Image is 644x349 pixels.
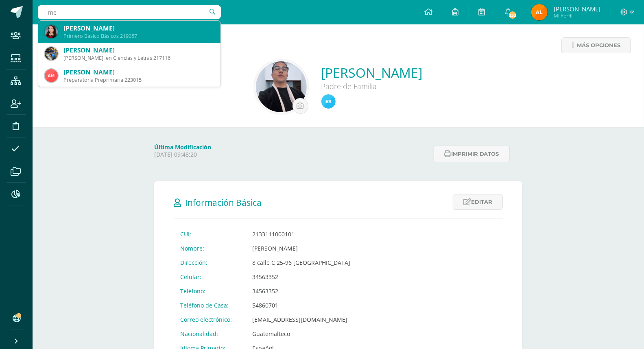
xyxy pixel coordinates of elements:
span: Mi Perfil [554,12,600,19]
span: Información Básica [185,197,262,208]
div: [PERSON_NAME] [63,46,214,55]
h4: Última Modificación [154,143,429,151]
td: Dirección: [174,255,246,270]
span: Más opciones [577,38,620,53]
td: Teléfono: [174,284,246,298]
td: Nacionalidad: [174,327,246,341]
td: [EMAIL_ADDRESS][DOMAIN_NAME] [246,312,357,327]
td: [PERSON_NAME] [246,241,357,255]
img: af9b8bc9e20a7c198341f7486dafb623.png [531,4,548,20]
td: 34563352 [246,284,357,298]
img: ba30cfeb4010286aa64125c1f3aea791.png [45,25,58,38]
img: 32de4ab30536747c241aeb492840e2b6.png [45,47,58,60]
td: 34563352 [246,270,357,284]
input: Busca un usuario... [38,5,221,19]
td: Celular: [174,270,246,284]
a: Más opciones [561,37,631,53]
a: [PERSON_NAME] [321,64,423,81]
a: Editar [453,194,503,210]
img: 637fe85b2c30699bbda3a9faa41b5a7f.png [45,69,58,82]
div: Primero Básico Básicos 219057 [63,33,214,39]
img: 011a3071ef10a71fc259bb09ee43cd40.png [256,61,307,112]
div: Preparatoria Preprimaria 223015 [63,76,214,83]
img: 4d7c823e9250ed9b49abb928ad4f6e12.png [321,94,336,109]
td: Nombre: [174,241,246,255]
td: 54860701 [246,298,357,312]
span: [PERSON_NAME] [554,5,600,13]
div: [PERSON_NAME] [63,68,214,76]
button: Imprimir datos [434,146,510,162]
p: [DATE] 09:48:20 [154,151,429,158]
td: Correo electrónico: [174,312,246,327]
td: CUI: [174,227,246,241]
td: 8 calle C 25-96 [GEOGRAPHIC_DATA] [246,255,357,270]
td: Teléfono de Casa: [174,298,246,312]
td: Guatemalteco [246,327,357,341]
div: Padre de Familia [321,81,423,91]
span: 233 [508,11,517,20]
td: 2133111000101 [246,227,357,241]
div: [PERSON_NAME]. en Ciencias y Letras 217116 [63,55,214,61]
div: [PERSON_NAME] [63,24,214,33]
